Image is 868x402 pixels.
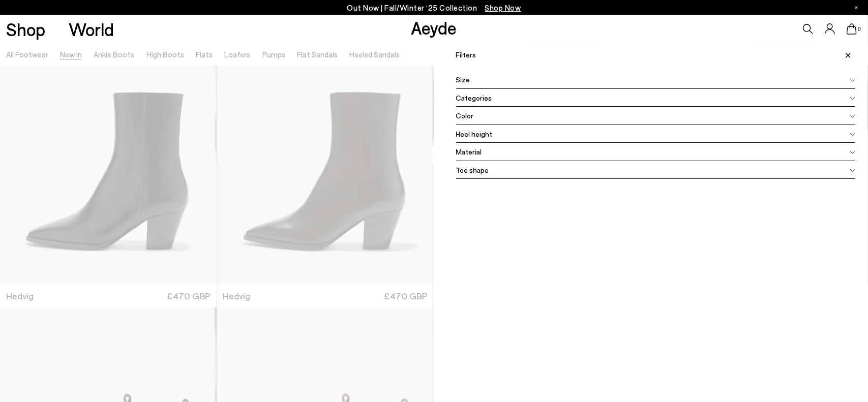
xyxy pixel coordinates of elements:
[857,26,862,32] span: 0
[456,110,474,121] span: Color
[456,74,470,85] span: Size
[347,2,521,14] p: Out Now | Fall/Winter ‘25 Collection
[456,165,489,175] span: Toe shape
[6,20,45,38] a: Shop
[456,129,493,139] span: Heel height
[456,50,480,59] span: Filters
[456,92,492,103] span: Categories
[69,20,114,38] a: World
[411,17,457,38] a: Aeyde
[847,23,857,35] a: 0
[456,146,482,157] span: Material
[485,3,521,12] span: Navigate to /collections/new-in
